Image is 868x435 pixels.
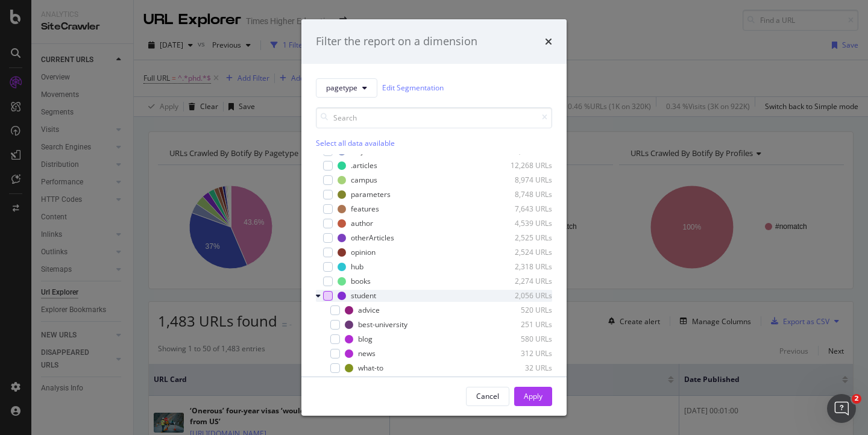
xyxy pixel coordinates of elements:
iframe: Intercom live chat [827,394,856,423]
div: .articles [351,160,377,171]
div: 2,524 URLs [493,247,552,257]
div: 4,539 URLs [493,218,552,228]
span: pagetype [326,83,357,93]
div: campus [351,175,377,185]
div: opinion [351,247,376,257]
div: 2,525 URLs [493,233,552,243]
div: advice [358,305,380,315]
div: times [545,34,552,49]
input: Search [316,107,552,128]
div: hub [351,261,363,272]
div: modal [301,19,567,416]
div: Apply [524,391,542,401]
div: 2,318 URLs [493,261,552,272]
div: 312 URLs [493,348,552,358]
div: 32 URLs [493,363,552,373]
div: author [351,218,373,228]
div: Select all data available [316,138,552,148]
div: otherArticles [351,233,394,243]
div: 2,056 URLs [493,290,552,301]
div: 8,974 URLs [493,175,552,185]
div: Filter the report on a dimension [316,34,477,49]
div: features [351,204,379,214]
div: news [358,348,376,358]
button: Apply [514,387,552,406]
a: Edit Segmentation [382,81,444,94]
div: what-to [358,363,383,373]
div: 8,748 URLs [493,189,552,199]
div: 7,643 URLs [493,204,552,214]
button: Cancel [466,387,509,406]
div: parameters [351,189,391,199]
div: 12,268 URLs [493,160,552,171]
div: student [351,290,376,301]
span: 2 [852,394,861,404]
div: books [351,276,371,286]
div: 2,274 URLs [493,276,552,286]
div: blog [358,334,373,344]
div: Cancel [476,391,499,401]
div: best-university [358,319,407,330]
div: 580 URLs [493,334,552,344]
button: pagetype [316,78,377,98]
div: 520 URLs [493,305,552,315]
div: 251 URLs [493,319,552,330]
